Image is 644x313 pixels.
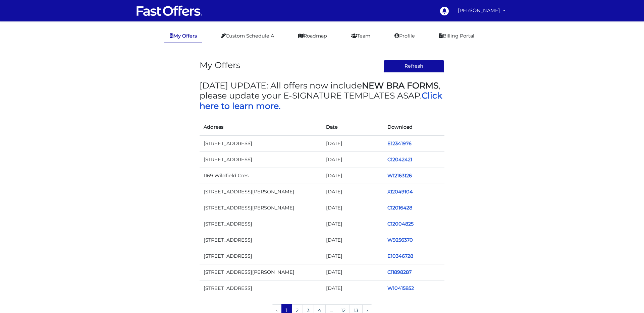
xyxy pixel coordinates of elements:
a: X12049104 [387,189,413,195]
h3: My Offers [200,60,240,70]
td: [STREET_ADDRESS] [200,216,322,232]
td: [DATE] [322,168,383,184]
td: [DATE] [322,151,383,168]
button: Refresh [383,60,445,73]
a: Click here to learn more. [200,90,442,111]
td: [DATE] [322,248,383,264]
td: [STREET_ADDRESS] [200,232,322,248]
a: [PERSON_NAME] [455,4,508,17]
a: W12163126 [387,173,412,179]
a: E12341976 [387,140,412,146]
td: [STREET_ADDRESS][PERSON_NAME] [200,264,322,280]
a: Billing Portal [434,29,480,43]
td: [STREET_ADDRESS][PERSON_NAME] [200,184,322,200]
td: [STREET_ADDRESS] [200,248,322,264]
th: Address [200,119,322,135]
td: [STREET_ADDRESS] [200,280,322,297]
a: Team [346,29,376,43]
td: [DATE] [322,264,383,280]
td: [DATE] [322,216,383,232]
a: W10415852 [387,285,414,291]
a: Profile [389,29,420,43]
th: Download [383,119,445,135]
td: [DATE] [322,184,383,200]
a: C12042421 [387,156,412,163]
a: E10346728 [387,253,413,259]
a: C12004825 [387,221,414,227]
a: W9256370 [387,237,413,243]
a: C12016428 [387,205,412,211]
a: My Offers [164,29,202,43]
a: Custom Schedule A [216,29,279,43]
td: [STREET_ADDRESS][PERSON_NAME] [200,200,322,216]
td: 1169 Wildfield Cres [200,168,322,184]
td: [DATE] [322,232,383,248]
td: [DATE] [322,135,383,152]
strong: NEW BRA FORMS [362,80,438,90]
td: [DATE] [322,200,383,216]
td: [DATE] [322,280,383,297]
th: Date [322,119,383,135]
td: [STREET_ADDRESS] [200,151,322,168]
a: Roadmap [293,29,332,43]
h3: [DATE] UPDATE: All offers now include , please update your E-SIGNATURE TEMPLATES ASAP. [200,80,444,111]
td: [STREET_ADDRESS] [200,135,322,152]
a: C11898287 [387,269,412,275]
